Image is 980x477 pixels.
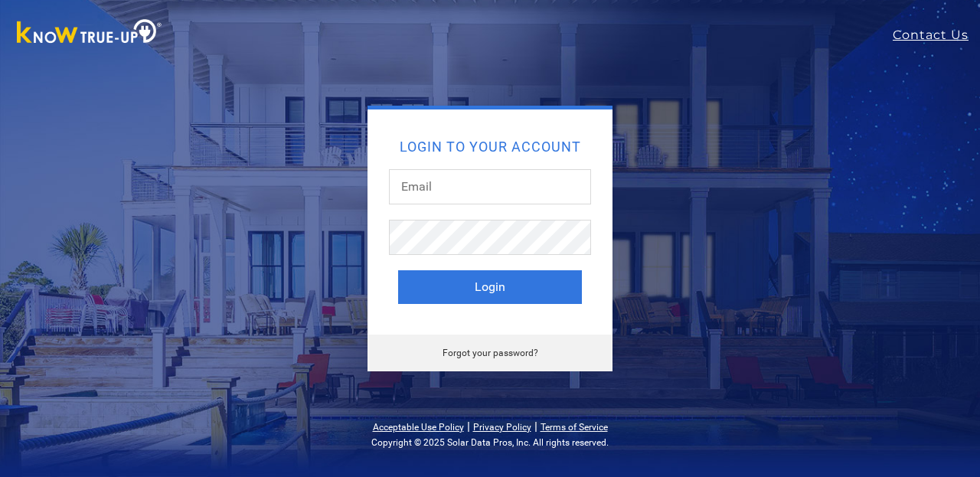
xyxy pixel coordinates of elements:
a: Contact Us [893,26,980,44]
img: Know True-Up [9,16,170,51]
h2: Login to your account [398,140,582,154]
a: Terms of Service [541,422,608,433]
span: | [534,419,537,433]
button: Login [398,270,582,304]
input: Email [389,169,591,204]
a: Forgot your password? [443,348,538,358]
a: Privacy Policy [473,422,531,433]
a: Acceptable Use Policy [373,422,464,433]
span: | [467,419,470,433]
